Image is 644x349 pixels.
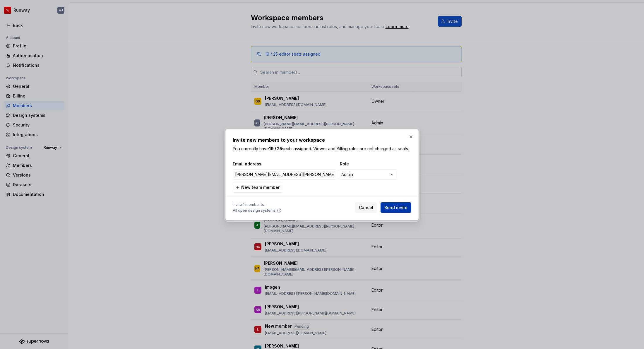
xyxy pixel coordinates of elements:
button: New team member [233,182,283,193]
button: Send invite [381,202,411,213]
span: Email address [233,161,338,167]
h2: Invite new members to your workspace [233,136,411,143]
b: 19 / 25 [269,146,282,151]
span: Invite 1 member to: [233,202,282,207]
span: Send invite [384,205,407,211]
span: Cancel [359,205,373,211]
span: Role [340,161,398,167]
span: New team member [241,184,280,190]
span: All open design systems [233,208,276,213]
button: Cancel [355,202,377,213]
p: You currently have seats assigned. Viewer and Billing roles are not charged as seats. [233,146,411,152]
